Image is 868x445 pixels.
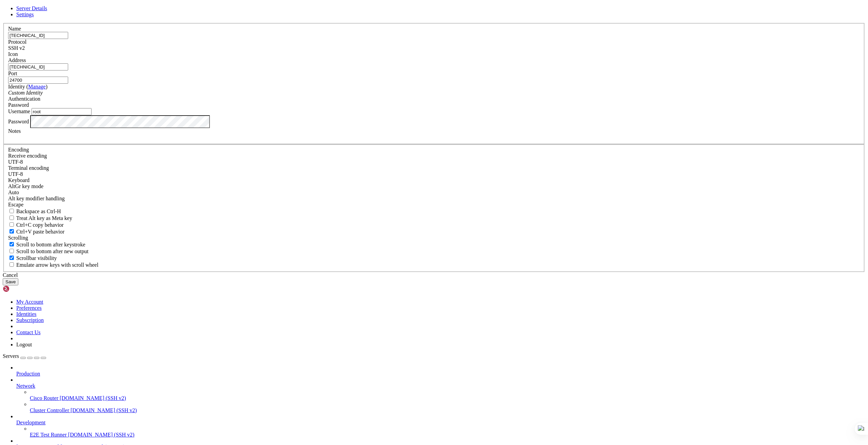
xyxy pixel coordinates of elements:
a: Manage [28,84,46,89]
span: Ctrl+V paste behavior [16,229,64,235]
span: E2E Test Runner [30,432,67,438]
label: When using the alternative screen buffer, and DECCKM (Application Cursor Keys) is active, mouse w... [8,262,98,268]
input: Scroll to bottom after keystroke [9,242,14,246]
x-row: Access denied [3,3,780,8]
div: SSH v2 [8,45,860,51]
span: SSH v2 [8,45,25,51]
x-row: IPv4 address for eth0: [TECHNICAL_ID] [3,106,780,112]
a: Network [16,383,865,389]
label: Set the expected encoding for data received from the host. If the encodings do not match, visual ... [8,153,47,159]
x-row: IPv4 address for docker0: [TECHNICAL_ID] [3,101,780,106]
x-row: Last login: [DATE] from [TECHNICAL_ID] [3,222,780,227]
a: Servers [3,353,46,359]
a: Contact Us [16,329,41,335]
x-row: Memory usage: 9% [3,72,780,78]
img: Shellngn [3,285,42,292]
div: (14, 39) [43,227,45,233]
input: Host Name or IP [8,63,68,70]
li: Cisco Router [DOMAIN_NAME] (SSH v2) [30,389,865,401]
span: Cluster Controller [30,407,69,413]
label: Ctrl-C copies if true, send ^C to host if false. Ctrl-Shift-C sends ^C to host if true, copies if... [8,222,64,228]
label: Set the expected encoding for data received from the host. If the encodings do not match, visual ... [8,183,43,189]
a: Logout [16,342,32,347]
label: Keyboard [8,177,29,183]
label: Icon [8,51,18,57]
a: Identities [16,311,37,317]
div: UTF-8 [8,159,860,165]
label: Scrolling [8,235,28,241]
div: Cancel [3,272,865,278]
span: Production [16,371,40,377]
li: Development [16,413,865,438]
label: Authentication [8,96,40,102]
a: My Account [16,299,43,305]
x-row: Welcome to Ubuntu 22.04.3 LTS (GNU/Linux 5.15.0-152-generic x86_64) [3,14,780,20]
div: UTF-8 [8,171,860,177]
x-row: Swap usage: 0% [3,78,780,83]
span: [DOMAIN_NAME] (SSH v2) [71,407,137,413]
span: Treat Alt key as Meta key [16,215,72,221]
x-row: 1 of these updates is a standard security update. [3,164,780,170]
label: Protocol [8,39,26,45]
label: Name [8,26,21,32]
i: Custom Identity [8,90,43,96]
label: Notes [8,128,21,134]
span: Scroll to bottom after keystroke [16,242,85,247]
span: Backspace as Ctrl-H [16,208,61,214]
input: Treat Alt key as Meta key [9,216,14,220]
x-row: IPv4 address for br-6899dd479041: [TECHNICAL_ID] [3,95,780,101]
x-row: just raised the bar for easy, resilient and secure K8s cluster deployment. [3,124,780,129]
span: Servers [3,353,19,359]
input: Backspace as Ctrl-H [9,209,14,213]
div: Password [8,102,860,108]
a: Production [16,371,865,377]
x-row: Users logged in: 1 [3,89,780,95]
a: E2E Test Runner [DOMAIN_NAME] (SSH v2) [30,432,865,438]
x-row: * Management: [URL][DOMAIN_NAME] [3,32,780,37]
label: Controls how the Alt key is handled. Escape: Send an ESC prefix. 8-Bit: Add 128 to the typed char... [8,196,65,201]
div: Escape [8,202,860,208]
x-row: root@cloud:~# [3,227,780,233]
li: Network [16,377,865,413]
x-row: 1 additional security update can be applied with ESM Apps. [3,181,780,187]
x-row: see /var/log/unattended-upgrades/unattended-upgrades.log [3,210,780,216]
a: Cisco Router [DOMAIN_NAME] (SSH v2) [30,395,865,401]
label: Whether to scroll to the bottom on any keystroke. [8,242,85,247]
x-row: Usage of /: 12.7% of 119.99GB [3,66,780,72]
label: If true, the backspace should send BS ('\x08', aka ^H). Otherwise the backspace key should send '... [8,208,61,214]
span: Ctrl+C copy behavior [16,222,64,228]
a: Settings [16,12,34,17]
span: UTF-8 [8,171,23,177]
x-row: To see these additional updates run: apt list --upgradable [3,170,780,176]
label: Username [8,108,30,114]
span: Scrollbar visibility [16,255,57,261]
span: Escape [8,202,23,207]
a: Server Details [16,5,47,11]
x-row: 1 updates could not be installed automatically. For more details, [3,204,780,210]
input: Scrollbar visibility [9,256,14,260]
x-row: Expanded Security Maintenance for Applications is not enabled. [3,147,780,153]
button: Save [3,278,18,285]
span: Scroll to bottom after new output [16,248,88,254]
x-row: * Strictly confined Kubernetes makes edge and IoT secure. Learn how MicroK8s [3,118,780,124]
a: Preferences [16,305,42,311]
span: UTF-8 [8,159,23,165]
input: Server Name [8,32,68,39]
a: Development [16,420,865,426]
label: Port [8,70,17,76]
span: [DOMAIN_NAME] (SSH v2) [68,432,135,438]
label: Scroll to bottom after new output. [8,248,88,254]
label: Address [8,57,26,63]
li: E2E Test Runner [DOMAIN_NAME] (SSH v2) [30,426,865,438]
span: ( ) [26,84,47,89]
span: Password [8,102,29,108]
input: Ctrl+V paste behavior [9,229,14,234]
x-row: 77 updates can be applied immediately. [3,158,780,164]
a: Cluster Controller [DOMAIN_NAME] (SSH v2) [30,407,865,413]
span: Cisco Router [30,395,58,401]
x-row: * Support: [URL][DOMAIN_NAME] [3,37,780,43]
a: Subscription [16,317,44,323]
x-row: root@[TECHNICAL_ID]'s password: [3,8,780,14]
